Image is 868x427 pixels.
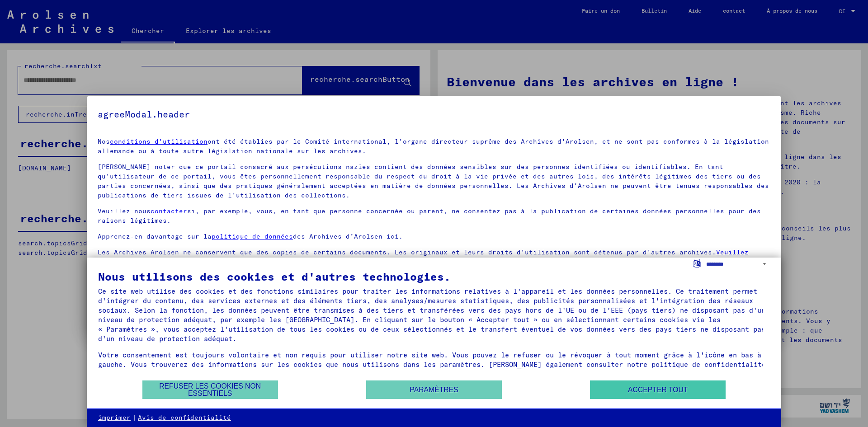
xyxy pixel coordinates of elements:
[98,137,769,155] font: ont été établies par le Comité international, l'organe directeur suprême des Archives d'Arolsen, ...
[98,270,451,283] font: Nous utilisons des cookies et d'autres technologies.
[98,351,770,369] font: Votre consentement est toujours volontaire et non requis pour utiliser notre site web. Vous pouve...
[98,207,151,215] font: Veuillez nous
[692,259,702,267] label: Sélectionner la langue
[410,386,458,394] font: Paramètres
[138,413,231,422] font: Avis de confidentialité
[98,287,765,343] font: Ce site web utilise des cookies et des fonctions similaires pour traiter les informations relativ...
[212,232,293,240] a: politique de données
[110,137,208,145] a: conditions d'utilisation
[98,137,110,145] font: Nos
[628,386,688,394] font: Accepter tout
[98,108,190,120] font: agreeModal.header
[706,258,770,271] select: Sélectionner la langue
[151,207,187,215] a: contacter
[159,382,261,397] font: Refuser les cookies non essentiels
[98,248,716,256] font: Les Archives Arolsen ne conservent que des copies de certains documents. Les originaux et leurs d...
[293,232,403,240] font: des Archives d’Arolsen ici.
[98,207,761,225] font: si, par exemple, vous, en tant que personne concernée ou parent, ne consentez pas à la publicatio...
[98,232,212,240] font: Apprenez-en davantage sur la
[98,413,131,422] font: imprimer
[98,163,769,199] font: [PERSON_NAME] noter que ce portail consacré aux persécutions nazies contient des données sensible...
